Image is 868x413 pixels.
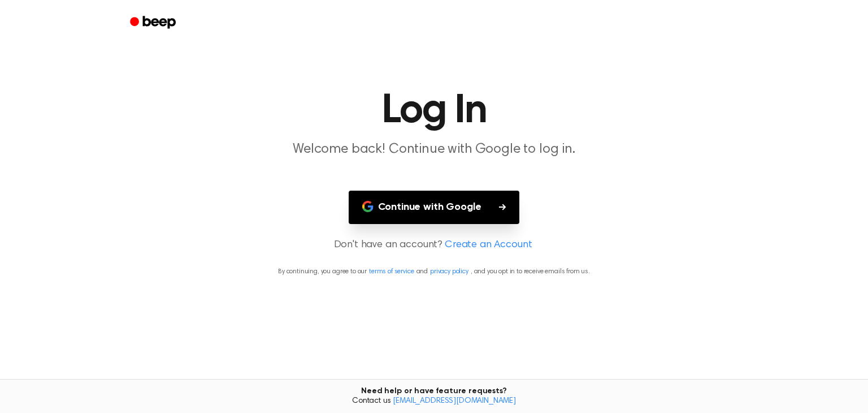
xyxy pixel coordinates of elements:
[145,91,723,131] h1: Log In
[349,191,520,224] button: Continue with Google
[393,397,516,405] a: [EMAIL_ADDRESS][DOMAIN_NAME]
[445,238,532,253] a: Create an Account
[430,268,468,275] a: privacy policy
[14,266,854,277] p: By continuing, you agree to our and , and you opt in to receive emails from us.
[7,397,861,407] span: Contact us
[369,268,414,275] a: terms of service
[14,238,854,253] p: Don't have an account?
[122,12,186,34] a: Beep
[217,140,651,159] p: Welcome back! Continue with Google to log in.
